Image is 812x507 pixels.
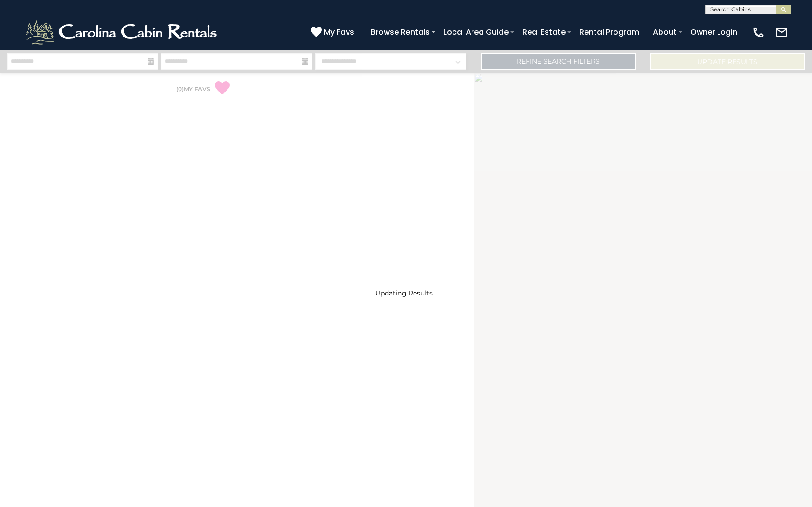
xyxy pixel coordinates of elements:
a: Local Area Guide [439,24,513,40]
img: White-1-2.png [24,18,221,46]
span: My Favs [324,26,354,38]
img: mail-regular-white.png [775,26,788,39]
a: My Favs [311,26,357,38]
a: Browse Rentals [366,24,434,40]
a: Rental Program [575,24,644,40]
a: Owner Login [686,24,742,40]
a: About [648,24,681,40]
img: phone-regular-white.png [752,26,765,39]
a: Real Estate [518,24,570,40]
